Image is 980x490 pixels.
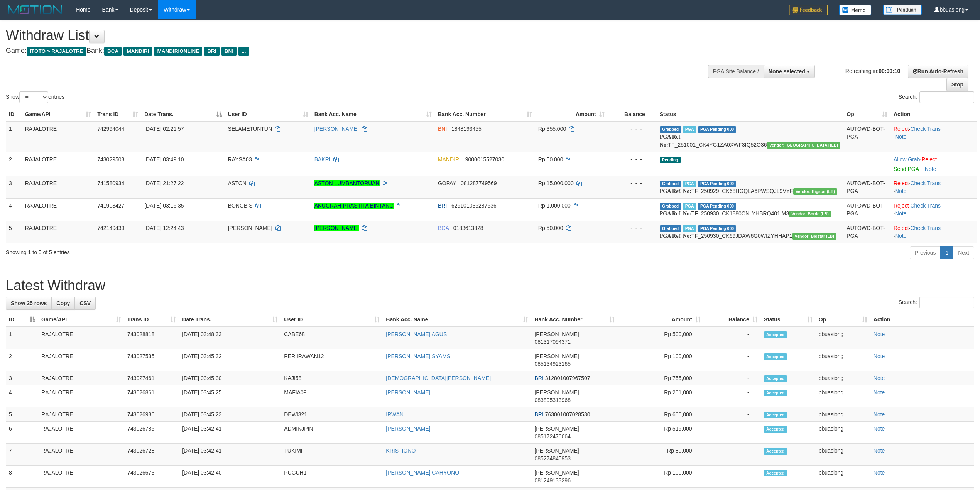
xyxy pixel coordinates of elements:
th: Bank Acc. Name: activate to sort column ascending [383,313,531,327]
span: ASTON [228,180,247,186]
span: Grabbed [660,203,681,210]
a: ASTON LUMBANTORUAN [314,180,380,186]
td: PERIIRAWAN12 [281,349,383,371]
span: BCA [104,47,122,56]
td: RAJALOTRE [38,385,124,407]
th: Amount: activate to sort column ascending [535,107,608,122]
a: IRWAN [386,411,404,417]
a: Reject [894,180,909,186]
td: [DATE] 03:45:30 [179,371,281,385]
span: PGA Pending [698,203,737,210]
td: 4 [6,385,38,407]
td: bbuasiong [816,422,870,444]
th: Trans ID: activate to sort column ascending [94,107,141,122]
span: Rp 50.000 [538,156,563,162]
td: AUTOWD-BOT-PGA [843,198,890,221]
div: - - - [611,155,654,163]
td: Rp 500,000 [618,327,704,349]
td: bbuasiong [816,327,870,349]
a: Reject [894,126,909,132]
a: Note [874,375,885,381]
span: Accepted [764,470,787,476]
a: Note [895,188,907,194]
a: [PERSON_NAME] [386,426,430,432]
a: [PERSON_NAME] CAHYONO [386,470,459,476]
td: · · [890,122,977,152]
a: Note [895,133,907,140]
td: Rp 100,000 [618,349,704,371]
span: · [894,156,921,162]
th: Date Trans.: activate to sort column descending [141,107,225,122]
span: Marked by bbuasiong [683,203,696,210]
a: Note [874,353,885,359]
span: ITOTO > RAJALOTRE [27,47,86,56]
th: Bank Acc. Name: activate to sort column ascending [311,107,435,122]
a: Reject [894,225,909,231]
span: Marked by bbuasiong [683,126,696,133]
a: [PERSON_NAME] AGUS [386,331,447,337]
td: TUKIMI [281,444,383,466]
span: [DATE] 02:21:57 [144,126,184,132]
th: Bank Acc. Number: activate to sort column ascending [435,107,535,122]
a: Reject [894,203,909,209]
label: Search: [899,91,974,103]
a: KRISTIONO [386,448,416,454]
span: BCA [438,225,449,231]
span: Rp 1.000.000 [538,203,571,209]
span: Rp 50.000 [538,225,563,231]
td: - [704,327,761,349]
td: [DATE] 03:42:41 [179,422,281,444]
span: 742994044 [97,126,124,132]
td: Rp 100,000 [618,466,704,488]
td: - [704,444,761,466]
td: · · [890,221,977,243]
button: None selected [764,65,815,78]
th: Action [870,313,974,327]
th: Trans ID: activate to sort column ascending [124,313,179,327]
a: Note [874,426,885,432]
td: RAJALOTRE [22,221,95,243]
img: panduan.png [883,5,922,15]
a: Check Trans [910,203,941,209]
td: · [890,152,977,176]
span: Copy 081249133296 to clipboard [534,477,570,483]
td: - [704,349,761,371]
td: - [704,422,761,444]
td: 3 [6,371,38,385]
td: ADMINJPIN [281,422,383,444]
span: Grabbed [660,225,681,232]
span: Accepted [764,426,787,433]
span: Refreshing in: [845,68,900,74]
td: 5 [6,407,38,422]
td: TF_250930_CK69JDAW6G0WIZYHHAP1 [657,221,844,243]
a: ANUGRAH PRASTITA BINTANG [314,203,394,209]
th: Game/API: activate to sort column ascending [22,107,95,122]
a: Stop [946,78,968,91]
span: Copy 085274845953 to clipboard [534,455,570,461]
select: Showentries [19,91,48,103]
span: [PERSON_NAME] [534,353,579,359]
a: Previous [910,246,941,259]
a: Send PGA [894,166,919,172]
span: GOPAY [438,180,456,186]
td: MAFIA09 [281,385,383,407]
span: Vendor URL: https://dashboard.q2checkout.com/secure [793,188,838,195]
td: 743027535 [124,349,179,371]
span: [PERSON_NAME] [534,426,579,432]
div: PGA Site Balance / [708,65,764,78]
span: [DATE] 12:24:43 [144,225,184,231]
a: Check Trans [910,126,941,132]
td: 743026785 [124,422,179,444]
td: KAJI58 [281,371,383,385]
a: Show 25 rows [6,297,52,310]
span: Accepted [764,353,787,360]
th: Op: activate to sort column ascending [843,107,890,122]
td: Rp 600,000 [618,407,704,422]
th: Op: activate to sort column ascending [816,313,870,327]
td: Rp 201,000 [618,385,704,407]
td: Rp 80,000 [618,444,704,466]
td: RAJALOTRE [38,327,124,349]
span: BRI [204,47,219,56]
label: Show entries [6,91,64,103]
td: RAJALOTRE [22,122,95,152]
